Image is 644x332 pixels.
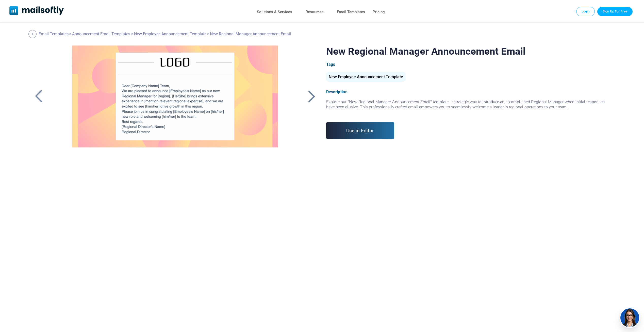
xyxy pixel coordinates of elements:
a: Resources [306,8,324,16]
a: Login [576,7,595,16]
a: Use in Editor [326,122,394,139]
a: Solutions & Services [257,8,292,16]
a: Email Templates [337,8,365,16]
a: Mailsoftly [9,6,64,16]
a: Back [32,90,45,103]
a: Back [28,30,38,38]
a: Pricing [373,8,385,16]
div: Tags [326,62,612,67]
a: New Employee Announcement Template [134,31,206,36]
a: Announcement Email Templates [72,31,130,36]
a: New Regional Manager Announcement Email [61,45,289,172]
a: Back [305,90,318,103]
div: Explore our "New Regional Manager Announcement Email" template, a strategic way to introduce an a... [326,99,612,115]
h1: New Regional Manager Announcement Email [326,45,612,57]
a: Trial [597,7,633,16]
a: New Employee Announcement Template [326,76,406,79]
div: Description [326,89,612,94]
div: New Employee Announcement Template [326,72,406,82]
a: Email Templates [39,31,69,36]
